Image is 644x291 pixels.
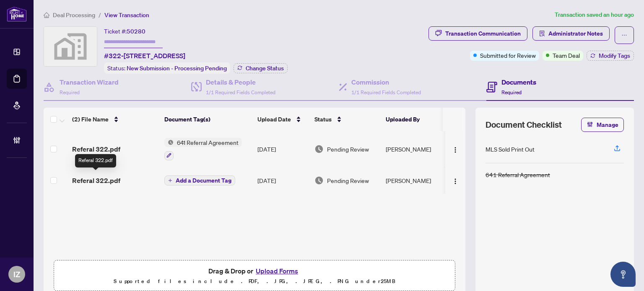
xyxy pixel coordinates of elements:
button: Status Icon641 Referral Agreement [164,138,242,160]
td: [DATE] [254,131,311,167]
button: Transaction Communication [428,26,527,41]
img: Document Status [314,176,324,185]
h4: Documents [501,77,536,87]
article: Transaction saved an hour ago [555,10,634,20]
span: Administrator Notes [548,27,603,40]
span: View Transaction [104,11,149,19]
div: Referal 322.pdf [75,154,116,167]
span: Pending Review [327,176,369,185]
img: Document Status [314,144,324,154]
span: 1/1 Required Fields Completed [206,89,275,95]
img: Logo [452,147,459,153]
td: [PERSON_NAME] [382,131,445,167]
div: Status: [104,62,230,74]
span: Document Checklist [486,119,562,131]
span: solution [539,31,545,36]
span: Modify Tags [599,53,630,59]
span: Change Status [246,65,284,71]
th: Upload Date [254,108,311,131]
button: Change Status [234,63,288,73]
span: Referal 322.pdf [72,144,120,154]
span: 50280 [127,28,145,35]
span: Required [501,89,522,95]
button: Logo [449,174,462,187]
button: Modify Tags [587,51,634,61]
span: Deal Processing [53,11,95,19]
p: Supported files include .PDF, .JPG, .JPEG, .PNG under 25 MB [59,276,450,286]
span: Add a Document Tag [176,178,231,183]
span: ellipsis [621,32,627,38]
th: Uploaded By [382,108,445,131]
button: Add a Document Tag [164,175,235,185]
span: Manage [597,118,618,131]
span: Required [60,89,80,95]
th: Status [311,108,382,131]
span: Submitted for Review [480,51,536,60]
button: Manage [581,118,624,132]
th: (2) File Name [69,108,161,131]
span: IZ [13,268,20,280]
span: 1/1 Required Fields Completed [351,89,421,95]
span: home [44,12,49,18]
span: Referal 322.pdf [72,175,120,185]
span: plus [168,178,172,183]
img: logo [7,6,27,22]
span: Pending Review [327,144,369,154]
div: Transaction Communication [445,27,521,40]
h4: Details & People [206,77,275,87]
img: Logo [452,178,459,185]
span: #322-[STREET_ADDRESS] [104,51,185,61]
button: Open asap [610,262,636,287]
th: Document Tag(s) [161,108,254,131]
img: svg%3e [44,27,97,66]
span: Status [314,115,332,124]
li: / [99,10,101,20]
span: 641 Referral Agreement [174,138,242,147]
span: New Submission - Processing Pending [127,64,227,72]
span: Upload Date [257,115,291,124]
span: Team Deal [553,51,580,60]
button: Administrator Notes [532,26,610,41]
h4: Commission [351,77,421,87]
td: [PERSON_NAME] [382,167,445,194]
h4: Transaction Wizard [60,77,119,87]
div: 641 Referral Agreement [486,170,550,179]
button: Add a Document Tag [164,175,235,186]
td: [DATE] [254,167,311,194]
span: Drag & Drop or [208,265,301,276]
div: MLS Sold Print Out [486,144,535,154]
button: Logo [449,142,462,156]
img: Status Icon [164,138,174,147]
button: Upload Forms [253,265,301,276]
div: Ticket #: [104,26,145,36]
span: (2) File Name [72,115,109,124]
